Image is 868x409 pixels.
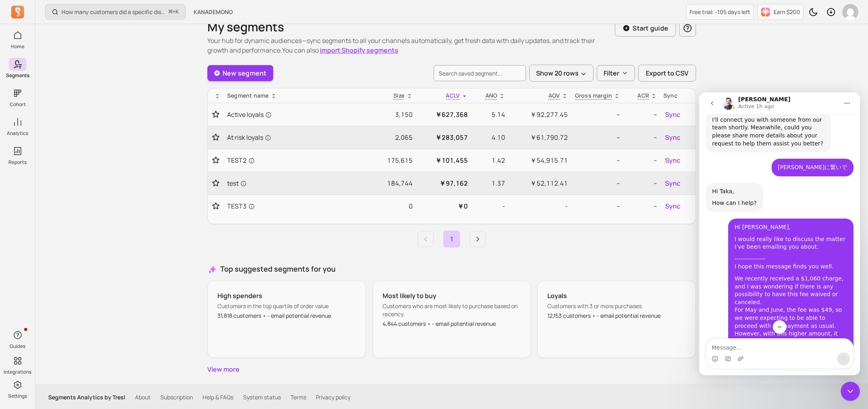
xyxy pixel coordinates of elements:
p: Segments Analytics by Tresl [48,393,125,401]
p: -- [574,201,620,211]
span: Sync [665,110,680,119]
a: test [227,178,367,188]
p: 175,615 [373,155,412,165]
span: KANADEMONO [194,8,233,16]
kbd: ⌘ [168,7,173,17]
span: Size [393,92,405,99]
p: ￥92,277.45 [512,110,568,119]
p: - [474,201,505,211]
p: ￥283,057 [419,133,468,142]
p: 1.42 [474,155,505,165]
p: 2,065 [373,133,412,142]
p: -- [574,110,620,119]
p: Cohort [10,101,26,108]
span: Sync [665,201,680,211]
p: Filter [604,68,619,78]
button: Export to CSV [638,65,696,82]
p: 31,818 customers • - email potential revenue [217,312,356,320]
button: Start guide [615,20,676,37]
p: 184,744 [373,178,412,188]
p: How many customers did a specific discount code generate? [61,8,166,16]
div: --------------- I hope this message finds you well. [35,163,148,178]
h3: Top suggested segments for you [207,264,696,274]
button: Toggle favorite [211,156,221,164]
button: Sync [663,154,682,167]
p: ACR [637,92,649,100]
button: Sync [663,200,682,213]
button: Earn $200 [757,4,804,20]
span: Active loyals [227,110,272,119]
span: You can also [282,46,398,55]
span: ACLV [446,92,460,99]
span: Sync [665,133,680,142]
button: Filter [597,65,635,81]
a: At risk loyals [227,133,367,142]
a: Free trial: -105 days left [686,4,754,20]
button: Guides [9,327,27,351]
iframe: Intercom live chat [699,92,860,375]
p: Customers who are most likely to purchase based on recency. [383,302,521,318]
a: Privacy policy [316,393,350,401]
kbd: K [176,9,179,15]
button: Scroll to bottom [74,228,87,241]
p: ￥0 [419,201,468,211]
button: Gif picker [25,263,32,270]
p: -- [626,178,657,188]
span: test [227,178,247,188]
button: Sync [663,108,682,121]
p: 5.14 [474,110,505,119]
p: ￥97,162 [419,178,468,188]
p: Settings [8,393,27,399]
button: Emoji picker [12,263,19,270]
p: Your hub for dynamic audiences—sync segments to all your channels automatically, get fresh data w... [207,36,615,55]
p: -- [626,110,657,119]
button: Toggle favorite [211,202,221,210]
p: Gross margin [575,92,612,100]
button: Toggle favorite [211,179,221,187]
p: Free trial: -105 days left [690,8,750,16]
a: Page 1 is your current page [444,231,460,247]
textarea: Message… [7,246,154,260]
p: ￥627,368 [419,110,468,119]
span: TEST2 [227,155,255,165]
button: Upload attachment [38,263,45,270]
span: Export to CSV [646,68,688,78]
a: System status [243,393,281,401]
button: KANADEMONO [189,5,237,19]
a: import Shopify segments [320,46,398,55]
ul: Pagination [207,231,696,247]
p: 0 [373,201,412,211]
a: Previous page [418,231,434,247]
h1: My segments [207,20,615,34]
span: At risk loyals [227,133,271,142]
p: -- [574,133,620,142]
input: search [434,65,526,81]
span: Sync [665,178,680,188]
span: ANO [485,92,497,99]
p: 1.37 [474,178,505,188]
a: Subscription [160,393,193,401]
p: ￥101,455 [419,155,468,165]
button: Send a message… [138,260,151,273]
p: 4.10 [474,133,505,142]
div: Hi [PERSON_NAME], [35,131,148,139]
a: About [135,393,151,401]
p: Start guide [633,23,668,33]
p: Customers with 3 or more purchases. [547,302,686,310]
a: TEST3 [227,201,367,211]
button: Sync [663,177,682,190]
p: AOV [549,92,560,100]
a: Next page [470,231,486,247]
a: New segment [207,65,273,81]
p: - [512,201,568,211]
img: avatar [842,4,858,20]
